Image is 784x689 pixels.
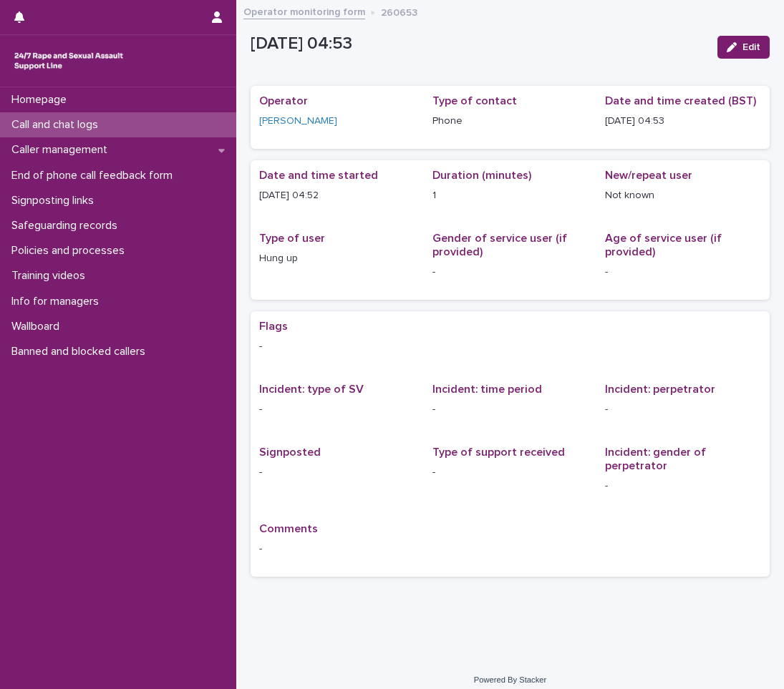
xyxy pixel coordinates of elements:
[432,233,567,258] span: Gender of service user (if provided)
[432,383,542,395] span: Incident: time period
[6,345,157,358] p: Banned and blocked callers
[6,169,184,182] p: End of phone call feedback form
[6,118,110,132] p: Call and chat logs
[432,188,589,203] p: 1
[432,265,589,280] p: -
[11,47,126,75] img: rhQMoQhaT3yELyF149Cw
[6,269,97,283] p: Training videos
[432,446,565,458] span: Type of support received
[432,95,517,107] span: Type of contact
[259,383,364,395] span: Incident: type of SV
[605,265,761,280] p: -
[605,170,692,181] span: New/repeat user
[381,4,417,19] p: 260653
[259,321,288,332] span: Flags
[432,402,589,417] p: -
[259,446,321,458] span: Signposted
[259,170,378,181] span: Date and time started
[6,93,78,107] p: Homepage
[259,233,325,244] span: Type of user
[6,143,119,157] p: Caller management
[432,170,531,181] span: Duration (minutes)
[259,339,761,354] p: -
[605,233,722,258] span: Age of service user (if provided)
[259,95,308,107] span: Operator
[259,465,415,480] p: -
[6,320,71,333] p: Wallboard
[605,188,761,203] p: Not known
[243,3,365,19] a: Operator monitoring form
[605,446,706,471] span: Incident: gender of perpetrator
[605,114,761,129] p: [DATE] 04:53
[259,402,415,417] p: -
[6,244,136,258] p: Policies and processes
[6,295,110,308] p: Info for managers
[605,479,761,494] p: -
[605,402,761,417] p: -
[717,36,770,59] button: Edit
[259,188,415,203] p: [DATE] 04:52
[259,251,415,266] p: Hung up
[605,383,715,395] span: Incident: perpetrator
[432,465,589,480] p: -
[6,219,129,233] p: Safeguarding records
[605,95,756,107] span: Date and time created (BST)
[432,114,589,129] p: Phone
[251,34,706,54] p: [DATE] 04:53
[259,542,761,557] p: -
[6,194,105,207] p: Signposting links
[259,523,318,534] span: Comments
[742,42,760,52] span: Edit
[474,675,546,684] a: Powered By Stacker
[259,114,337,129] a: [PERSON_NAME]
